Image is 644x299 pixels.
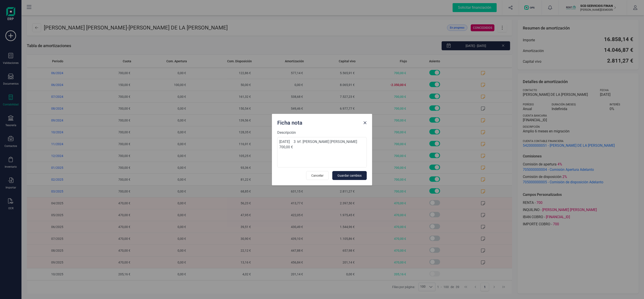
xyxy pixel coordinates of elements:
button: Cancelar [306,171,329,180]
span: Guardar cambios [337,173,362,178]
span: Cancelar [311,173,324,178]
label: Descripción [277,130,367,135]
div: Ficha nota [275,117,361,126]
button: Guardar cambios [332,171,367,180]
button: Close [361,119,369,126]
textarea: [DATE] 3 trf. [PERSON_NAME] [PERSON_NAME] 700,00 € [277,137,367,167]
